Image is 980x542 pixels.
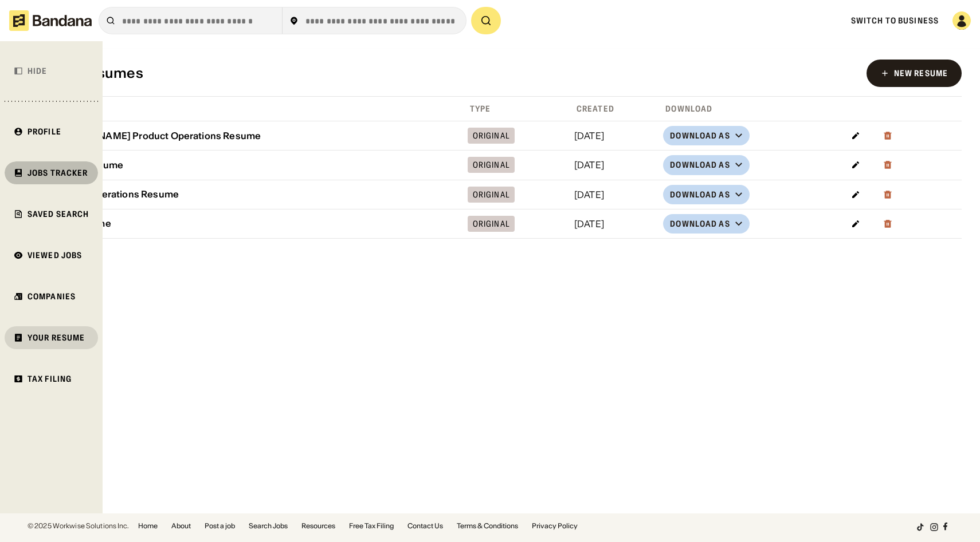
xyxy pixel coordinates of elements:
[205,523,235,529] a: Post a job
[574,190,654,199] div: [DATE]
[349,523,394,529] a: Free Tax Filing
[457,523,518,529] a: Terms & Conditions
[28,523,129,529] div: © 2025 Workwise Solutions Inc.
[28,128,61,136] div: Profile
[473,161,509,169] div: Original
[5,285,98,308] a: Companies
[50,160,458,171] div: General resume
[851,15,939,26] a: Switch to Business
[138,523,158,529] a: Home
[28,210,89,218] div: Saved Search
[532,523,578,529] a: Privacy Policy
[572,104,614,114] div: Created
[407,523,443,529] a: Contact Us
[473,220,509,228] div: Original
[50,218,458,229] div: Data Resume
[574,219,654,228] div: [DATE]
[5,203,98,225] a: Saved Search
[9,10,92,31] img: Bandana logotype
[50,130,458,141] div: [PERSON_NAME] Product Operations Resume
[670,189,730,200] div: Download as
[670,160,730,170] div: Download as
[5,367,98,390] a: Tax Filing
[670,219,730,229] div: Download as
[5,120,98,143] a: Profile
[28,334,85,342] div: Your Resume
[670,130,730,141] div: Download as
[28,251,82,259] div: Viewed Jobs
[28,292,76,300] div: Companies
[5,244,98,267] a: Viewed Jobs
[473,132,509,140] div: Original
[249,523,288,529] a: Search Jobs
[301,523,335,529] a: Resources
[28,67,47,75] div: Hide
[894,69,948,77] div: New Resume
[661,104,712,114] div: Download
[50,189,458,200] div: Product Operations Resume
[28,375,72,383] div: Tax Filing
[171,523,191,529] a: About
[5,161,98,184] a: Jobs Tracker
[574,131,654,140] div: [DATE]
[28,169,88,177] div: Jobs Tracker
[574,160,654,169] div: [DATE]
[465,104,491,114] div: Type
[473,191,509,199] div: Original
[5,326,98,349] a: Your Resume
